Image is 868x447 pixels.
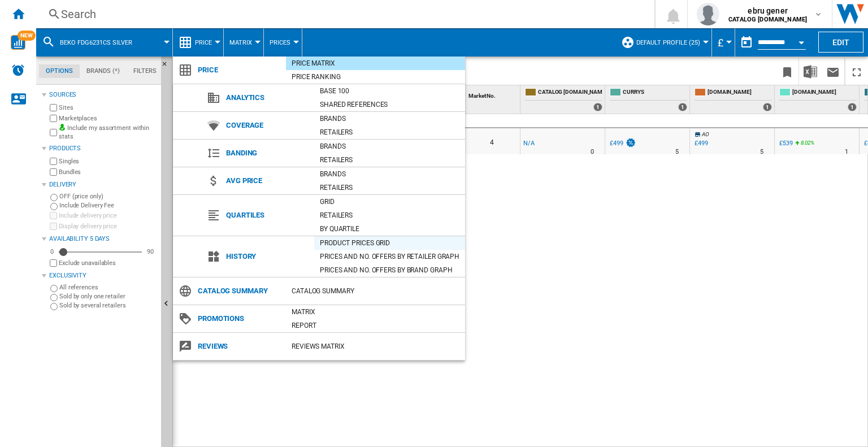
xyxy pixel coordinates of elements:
div: Retailers [314,210,465,221]
span: Reviews [192,338,286,354]
div: Brands [314,168,465,180]
span: Promotions [192,311,286,327]
span: Analytics [220,90,314,106]
div: Brands [314,141,465,152]
div: Retailers [314,154,465,166]
div: Grid [314,196,465,207]
div: Prices and No. offers by brand graph [314,264,465,276]
div: Product prices grid [314,237,465,249]
span: Avg price [220,173,314,189]
div: Retailers [314,127,465,138]
span: Quartiles [220,207,314,223]
div: REVIEWS Matrix [286,341,465,352]
div: Report [286,320,465,331]
div: Catalog Summary [286,285,465,297]
div: Price Matrix [286,58,465,69]
div: Base 100 [314,85,465,97]
div: Retailers [314,182,465,193]
div: Shared references [314,99,465,110]
span: Catalog Summary [192,283,286,299]
div: Matrix [286,306,465,318]
span: History [220,249,314,264]
span: Coverage [220,118,314,133]
div: By quartile [314,223,465,235]
span: Banding [220,145,314,161]
div: Brands [314,113,465,124]
div: Price Ranking [286,71,465,83]
span: Price [192,62,286,78]
div: Prices and No. offers by retailer graph [314,251,465,262]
